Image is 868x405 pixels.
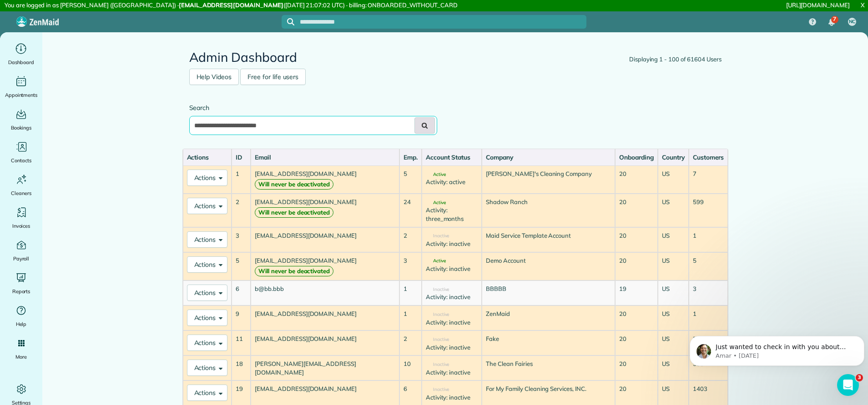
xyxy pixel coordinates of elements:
[399,252,422,280] td: 3
[187,256,228,273] button: Actions
[399,227,422,252] td: 2
[426,259,446,263] span: Active
[4,303,39,329] a: Help
[251,355,399,380] td: [PERSON_NAME][EMAIL_ADDRESS][DOMAIN_NAME]
[689,305,728,330] td: 1
[232,280,251,305] td: 6
[251,252,399,280] td: [EMAIL_ADDRESS][DOMAIN_NAME]
[658,330,689,355] td: US
[187,170,228,186] button: Actions
[837,374,859,396] iframe: Intercom live chat
[232,227,251,252] td: 3
[236,153,247,162] div: ID
[4,41,39,67] a: Dashboard
[179,1,283,9] strong: [EMAIL_ADDRESS][DOMAIN_NAME]
[251,165,399,194] td: [EMAIL_ADDRESS][DOMAIN_NAME]
[4,74,39,100] a: Appointments
[482,194,615,227] td: Shadow Ranch
[255,179,333,190] strong: Will never be deactivated
[399,355,422,380] td: 10
[187,198,228,214] button: Actions
[399,280,422,305] td: 1
[426,293,478,301] div: Activity: inactive
[693,153,724,162] div: Customers
[482,305,615,330] td: ZenMaid
[399,194,422,227] td: 24
[12,221,30,230] span: Invoices
[786,1,850,9] a: [URL][DOMAIN_NAME]
[426,206,478,223] div: Activity: three_months
[426,343,478,352] div: Activity: inactive
[482,330,615,355] td: Fake
[658,280,689,305] td: US
[856,374,863,381] span: 3
[4,270,39,296] a: Reports
[4,238,39,263] a: Payroll
[4,140,39,165] a: Contacts
[615,165,658,194] td: 20
[189,103,437,112] label: Search
[658,194,689,227] td: US
[426,153,478,162] div: Account Status
[615,194,658,227] td: 20
[251,227,399,252] td: [EMAIL_ADDRESS][DOMAIN_NAME]
[30,26,165,106] span: Just wanted to check in with you about how things are going: Do you have any questions I can addr...
[658,252,689,280] td: US
[187,360,228,376] button: Actions
[802,11,868,32] nav: Main
[232,355,251,380] td: 18
[251,330,399,355] td: [EMAIL_ADDRESS][DOMAIN_NAME]
[232,305,251,330] td: 9
[4,172,39,198] a: Cleaners
[822,12,841,32] div: 7 unread notifications
[240,69,306,85] a: Free for life users
[619,153,654,162] div: Onboarding
[187,310,228,326] button: Actions
[251,305,399,330] td: [EMAIL_ADDRESS][DOMAIN_NAME]
[255,207,333,218] strong: Will never be deactivated
[849,18,856,25] span: NC
[189,69,239,85] a: Help Videos
[30,35,167,43] p: Message from Amar, sent 6d ago
[187,153,228,162] div: Actions
[658,355,689,380] td: US
[13,254,30,263] span: Payroll
[255,153,395,162] div: Email
[4,107,39,132] a: Bookings
[187,231,228,248] button: Actions
[426,312,449,317] span: Inactive
[12,287,30,296] span: Reports
[15,352,27,361] span: More
[689,227,728,252] td: 1
[287,18,294,25] svg: Focus search
[426,318,478,327] div: Activity: inactive
[4,205,39,230] a: Invoices
[404,153,418,162] div: Emp.
[482,165,615,194] td: [PERSON_NAME]'s Cleaning Company
[11,123,32,132] span: Bookings
[426,368,478,377] div: Activity: inactive
[426,240,478,248] div: Activity: inactive
[426,172,446,177] span: Active
[399,330,422,355] td: 2
[16,320,27,329] span: Help
[689,165,728,194] td: 7
[482,227,615,252] td: Maid Service Template Account
[399,165,422,194] td: 5
[689,194,728,227] td: 599
[482,252,615,280] td: Demo Account
[615,227,658,252] td: 20
[11,189,31,198] span: Cleaners
[282,18,294,25] button: Focus search
[426,234,449,238] span: Inactive
[615,252,658,280] td: 20
[255,266,333,276] strong: Will never be deactivated
[482,355,615,380] td: The Clean Fairies
[232,165,251,194] td: 1
[658,227,689,252] td: US
[833,15,836,23] span: 7
[629,55,722,64] div: Displaying 1 - 100 of 61604 Users
[11,156,31,165] span: Contacts
[658,305,689,330] td: US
